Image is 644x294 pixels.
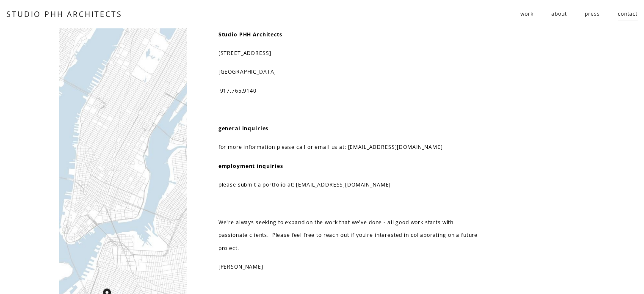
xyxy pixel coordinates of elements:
[218,47,479,60] p: [STREET_ADDRESS]
[551,7,567,21] a: about
[218,162,283,170] strong: employment inquiries
[618,7,638,21] a: contact
[218,66,479,78] p: [GEOGRAPHIC_DATA]
[6,9,122,19] a: STUDIO PHH ARCHITECTS
[218,31,282,38] strong: Studio PHH Architects
[218,125,269,132] strong: general inquiries
[585,7,600,21] a: press
[520,7,533,21] a: folder dropdown
[218,85,479,97] p: 917.765.9140
[218,216,479,255] p: We're always seeking to expand on the work that we've done - all good work starts with passionate...
[520,8,533,20] span: work
[218,141,479,154] p: for more information please call or email us at: [EMAIL_ADDRESS][DOMAIN_NAME]
[218,179,479,191] p: please submit a portfolio at: [EMAIL_ADDRESS][DOMAIN_NAME]
[218,261,479,273] p: [PERSON_NAME]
